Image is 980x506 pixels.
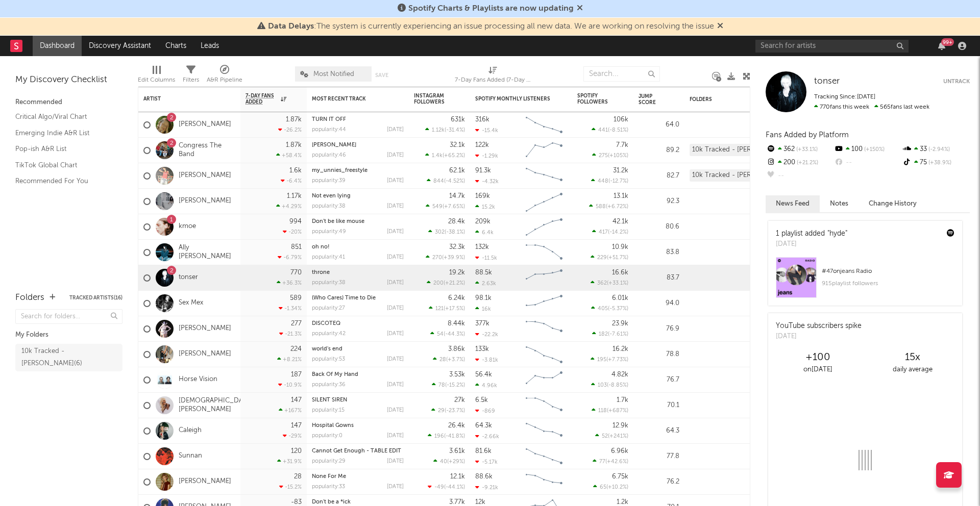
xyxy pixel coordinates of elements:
[591,280,628,286] div: ( )
[312,229,346,235] div: popularity: 49
[33,36,82,56] a: Dashboard
[15,128,112,139] a: Emerging Indie A&R List
[639,246,679,259] div: 83.8
[446,230,463,235] span: -38.1 %
[591,305,628,312] div: ( )
[639,297,679,310] div: 94.0
[268,22,714,31] span: : The system is currently experiencing an issue processing all new data. We are working on resolv...
[475,167,491,174] div: 91.3k
[766,143,834,156] div: 362
[312,219,404,224] div: Don't be like mouse
[521,240,567,265] svg: Chart title
[435,230,445,235] span: 302
[941,38,954,46] div: 99 +
[15,175,112,187] a: Recommended For You
[639,272,679,284] div: 83.7
[475,269,492,276] div: 88.5k
[312,142,356,148] a: [PERSON_NAME]
[179,324,231,333] a: [PERSON_NAME]
[433,356,465,363] div: ( )
[449,371,465,378] div: 3.53k
[865,364,960,376] div: daily average
[599,230,608,235] span: 417
[475,178,499,185] div: -4.32k
[432,204,443,210] span: 549
[766,131,849,139] span: Fans Added by Platform
[639,374,679,386] div: 76.7
[276,203,302,210] div: +4.29 %
[312,193,404,199] div: Not even lying
[179,397,253,414] a: [DEMOGRAPHIC_DATA][PERSON_NAME]
[291,320,302,327] div: 277
[15,143,112,155] a: Pop-ish A&R List
[449,244,465,250] div: 32.3k
[451,116,465,123] div: 631k
[639,348,679,361] div: 78.8
[430,331,465,337] div: ( )
[612,295,628,301] div: 6.01k
[432,382,465,388] div: ( )
[425,152,465,159] div: ( )
[283,229,302,235] div: -20 %
[179,273,198,282] a: tonser
[608,255,627,261] span: +51.7 %
[717,22,723,31] span: Dismiss
[591,382,628,388] div: ( )
[312,331,346,337] div: popularity: 42
[609,306,627,312] span: -5.37 %
[448,357,463,363] span: +3.7 %
[387,280,404,286] div: [DATE]
[455,74,531,86] div: 7-Day Fans Added (7-Day Fans Added)
[444,255,463,261] span: +39.9 %
[475,127,498,134] div: -15.4k
[387,178,404,184] div: [DATE]
[312,244,404,250] div: oh no!
[475,331,498,338] div: -22.2k
[598,383,607,388] span: 103
[521,163,567,189] svg: Chart title
[69,295,122,300] button: Tracked Artists(16)
[521,189,567,214] svg: Chart title
[766,195,820,212] button: News Feed
[592,229,628,235] div: ( )
[15,160,112,171] a: TikTok Global Chart
[312,295,404,301] div: (Who Cares) Time to Die
[521,393,567,418] svg: Chart title
[521,265,567,291] svg: Chart title
[387,127,404,133] div: [DATE]
[608,383,627,388] span: -8.85 %
[279,331,302,337] div: -21.3 %
[450,142,465,148] div: 32.1k
[598,128,608,133] span: 441
[179,142,235,159] a: Congress The Band
[312,448,401,454] a: Cannot Get Enough - TABLE EDIT
[599,153,608,159] span: 275
[597,357,606,363] span: 195
[475,357,498,363] div: -3.81k
[291,371,302,378] div: 187
[179,120,231,129] a: [PERSON_NAME]
[414,93,450,105] div: Instagram Followers
[795,160,818,166] span: +21.2 %
[690,144,779,156] div: 10k Tracked - [PERSON_NAME] (6)
[776,332,862,342] div: [DATE]
[776,229,847,239] div: 1 playlist added
[313,71,354,78] span: Most Notified
[179,197,231,206] a: [PERSON_NAME]
[143,96,220,102] div: Artist
[312,117,404,122] div: TURN IT OFF
[639,119,679,131] div: 64.0
[432,255,442,261] span: 270
[475,382,497,389] div: 4.96k
[927,160,951,166] span: +38.9 %
[446,179,463,184] span: -4.52 %
[287,193,302,199] div: 1.17k
[312,117,346,122] a: TURN IT OFF
[639,93,664,106] div: Jump Score
[834,156,901,169] div: --
[15,292,44,304] div: Folders
[690,96,766,103] div: Folders
[475,142,489,148] div: 122k
[312,382,346,388] div: popularity: 36
[592,331,628,337] div: ( )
